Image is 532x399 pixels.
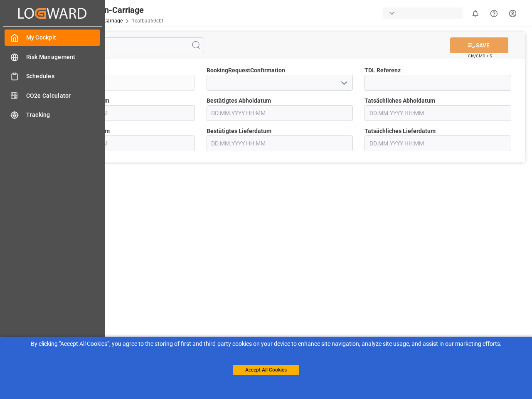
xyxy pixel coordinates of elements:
[337,76,350,89] button: open menu
[365,127,436,135] span: Tatsächliches Lieferdatum
[48,105,195,121] input: DD.MM.YYYY HH:MM
[233,365,299,375] button: Accept All Cookies
[365,135,511,151] input: DD.MM.YYYY HH:MM
[207,96,271,105] span: Bestätigtes Abholdatum
[468,53,492,59] span: Ctrl/CMD + S
[466,4,485,23] button: show 0 new notifications
[5,87,100,103] a: CO2e Calculator
[38,37,204,53] input: Search Fields
[5,68,100,84] a: Schedules
[26,33,101,42] span: My Cockpit
[6,340,526,348] div: By clicking "Accept All Cookies”, you agree to the storing of first and third-party cookies on yo...
[48,135,195,151] input: DD.MM.YYYY HH:MM
[450,37,508,53] button: SAVE
[207,127,271,135] span: Bestätigtes Lieferdatum
[365,96,435,105] span: Tatsächliches Abholdatum
[485,4,503,23] button: Help Center
[5,107,100,123] a: Tracking
[365,105,511,121] input: DD.MM.YYYY HH:MM
[26,72,101,81] span: Schedules
[207,66,285,75] span: BookingRequestConfirmation
[207,135,353,151] input: DD.MM.YYYY HH:MM
[365,66,401,75] span: TDL Referenz
[207,105,353,121] input: DD.MM.YYYY HH:MM
[5,49,100,65] a: Risk Management
[26,53,101,62] span: Risk Management
[26,111,101,119] span: Tracking
[26,91,101,100] span: CO2e Calculator
[5,30,100,46] a: My Cockpit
